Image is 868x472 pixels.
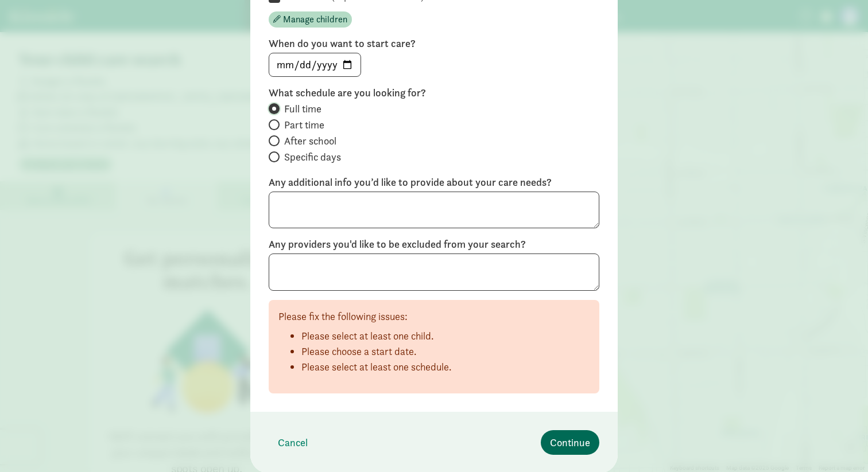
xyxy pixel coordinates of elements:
label: When do you want to start care? [269,37,599,50]
li: Please select at least one child. [301,328,590,344]
button: Cancel [269,430,317,455]
li: Please choose a start date. [301,344,590,359]
span: Full time [284,102,321,116]
span: Manage children [283,13,347,26]
li: Please select at least one schedule. [301,359,590,375]
button: Manage children [269,11,352,28]
label: Any additional info you’d like to provide about your care needs? [269,175,599,189]
p: Please fix the following issues: [278,310,590,323]
span: After school [284,134,336,148]
span: Continue [550,435,590,450]
label: What schedule are you looking for? [269,86,599,100]
button: Continue [541,430,599,455]
label: Any providers you'd like to be excluded from your search? [269,237,599,251]
span: Part time [284,118,324,132]
span: Specific days [284,150,341,164]
span: Cancel [278,435,308,450]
